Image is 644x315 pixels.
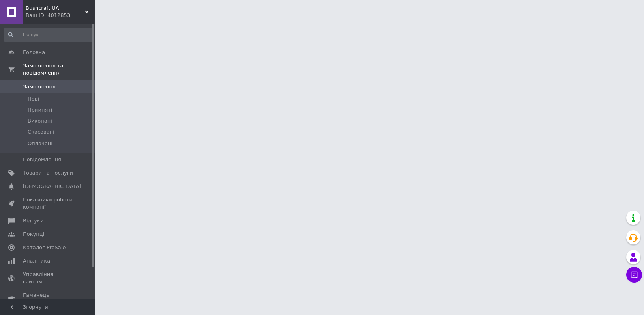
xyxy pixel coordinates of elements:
div: Ваш ID: 4012853 [26,12,95,19]
span: [DEMOGRAPHIC_DATA] [23,183,81,190]
input: Пошук [4,28,93,42]
span: Скасовані [28,129,54,136]
span: Повідомлення [23,156,61,163]
span: Bushcraft UA [26,5,85,12]
span: Замовлення [23,83,56,90]
span: Головна [23,49,45,56]
span: Товари та послуги [23,170,73,177]
span: Гаманець компанії [23,292,73,306]
span: Покупці [23,231,44,238]
span: Показники роботи компанії [23,196,73,211]
span: Управління сайтом [23,271,73,285]
span: Оплачені [28,140,52,147]
span: Прийняті [28,106,52,114]
span: Виконані [28,117,52,125]
span: Каталог ProSale [23,244,66,251]
span: Нові [28,95,39,103]
span: Аналітика [23,257,50,265]
span: Відгуки [23,217,43,224]
button: Чат з покупцем [626,267,642,283]
span: Замовлення та повідомлення [23,62,95,76]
